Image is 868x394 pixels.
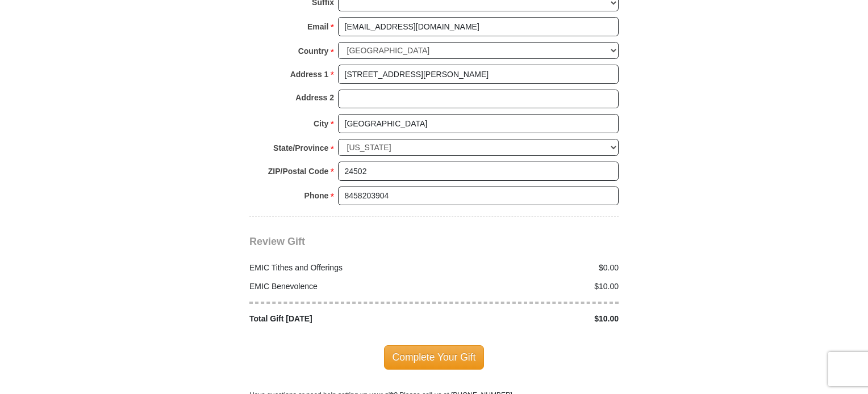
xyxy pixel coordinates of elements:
[434,281,625,293] div: $10.00
[273,140,328,156] strong: State/Province
[307,19,328,35] strong: Email
[244,262,435,274] div: EMIC Tithes and Offerings
[434,262,625,274] div: $0.00
[290,66,329,82] strong: Address 1
[244,313,435,325] div: Total Gift [DATE]
[304,188,329,204] strong: Phone
[295,90,334,105] strong: Address 2
[314,116,328,132] strong: City
[434,313,625,325] div: $10.00
[384,345,485,369] span: Complete Your Gift
[268,163,329,179] strong: ZIP/Postal Code
[298,43,329,59] strong: Country
[244,281,435,293] div: EMIC Benevolence
[249,236,305,247] span: Review Gift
